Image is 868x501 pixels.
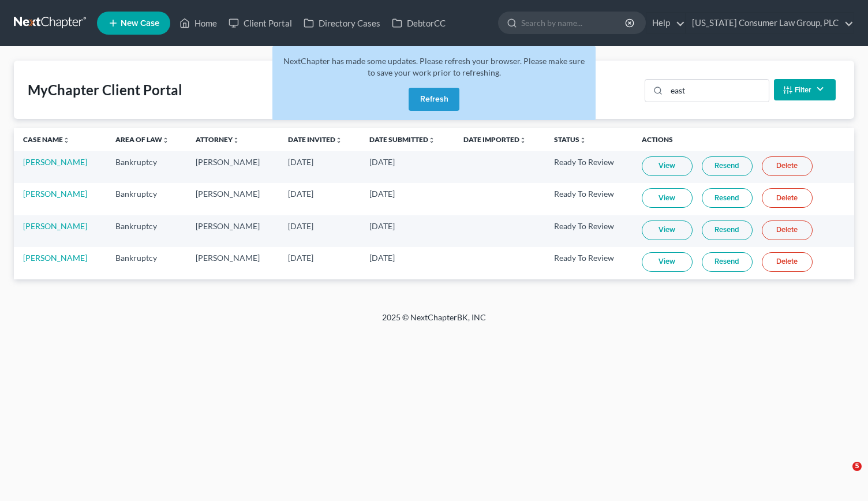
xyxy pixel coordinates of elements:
[106,215,187,247] td: Bankruptcy
[369,253,395,263] span: [DATE]
[762,156,813,176] a: Delete
[283,56,585,77] span: NextChapter has made some updates. Please refresh your browser. Please make sure to save your wor...
[667,80,769,102] input: Search...
[186,247,279,279] td: [PERSON_NAME]
[762,252,813,272] a: Delete
[186,215,279,247] td: [PERSON_NAME]
[63,137,70,144] i: unfold_more
[23,157,87,167] a: [PERSON_NAME]
[288,135,342,144] a: Date Invitedunfold_more
[369,157,395,167] span: [DATE]
[545,183,633,215] td: Ready To Review
[233,137,240,144] i: unfold_more
[106,151,187,183] td: Bankruptcy
[646,13,685,33] a: Help
[162,137,169,144] i: unfold_more
[519,137,526,144] i: unfold_more
[23,189,87,199] a: [PERSON_NAME]
[702,156,753,176] a: Resend
[174,13,223,33] a: Home
[288,253,313,263] span: [DATE]
[335,137,342,144] i: unfold_more
[186,183,279,215] td: [PERSON_NAME]
[105,312,763,332] div: 2025 © NextChapterBK, INC
[369,189,395,199] span: [DATE]
[774,79,836,100] button: Filter
[545,215,633,247] td: Ready To Review
[545,247,633,279] td: Ready To Review
[702,220,753,240] a: Resend
[369,135,435,144] a: Date Submittedunfold_more
[463,135,526,144] a: Date Importedunfold_more
[23,253,87,263] a: [PERSON_NAME]
[642,220,693,240] a: View
[762,220,813,240] a: Delete
[196,135,240,144] a: Attorneyunfold_more
[521,12,627,33] input: Search by name...
[702,188,753,208] a: Resend
[829,462,856,489] iframe: Intercom live chat
[23,221,87,231] a: [PERSON_NAME]
[852,462,862,471] span: 5
[288,221,313,231] span: [DATE]
[121,19,159,28] span: New Case
[298,13,386,33] a: Directory Cases
[633,128,854,151] th: Actions
[28,81,182,99] div: MyChapter Client Portal
[702,252,753,272] a: Resend
[762,188,813,208] a: Delete
[369,221,395,231] span: [DATE]
[409,88,459,111] button: Refresh
[186,151,279,183] td: [PERSON_NAME]
[23,135,70,144] a: Case Nameunfold_more
[642,252,693,272] a: View
[223,13,298,33] a: Client Portal
[115,135,169,144] a: Area of Lawunfold_more
[106,247,187,279] td: Bankruptcy
[642,156,693,176] a: View
[288,157,313,167] span: [DATE]
[642,188,693,208] a: View
[288,189,313,199] span: [DATE]
[686,13,854,33] a: [US_STATE] Consumer Law Group, PLC
[545,151,633,183] td: Ready To Review
[106,183,187,215] td: Bankruptcy
[428,137,435,144] i: unfold_more
[386,13,451,33] a: DebtorCC
[554,135,586,144] a: Statusunfold_more
[579,137,586,144] i: unfold_more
